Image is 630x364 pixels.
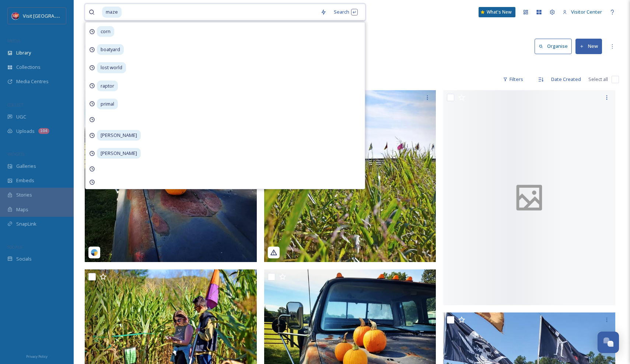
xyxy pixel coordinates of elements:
[16,163,36,170] span: Galleries
[535,39,575,54] a: Organise
[38,128,49,134] div: 104
[16,206,28,213] span: Maps
[16,220,36,227] span: SnapLink
[85,90,257,262] img: ruralhill_03242025_18185163712133926.jpg
[26,354,48,359] span: Privacy Policy
[571,8,602,15] span: Visitor Center
[97,148,141,159] span: [PERSON_NAME]
[559,5,606,19] a: Visitor Center
[91,249,98,256] img: snapsea-logo.png
[16,113,26,120] span: UGC
[16,191,32,198] span: Stories
[7,151,24,157] span: WIDGETS
[97,26,114,37] span: corn
[598,332,619,353] button: Open Chat
[12,12,19,20] img: Logo%20Image.png
[97,81,118,91] span: raptor
[97,44,124,55] span: boatyard
[26,351,48,360] a: Privacy Policy
[535,39,572,54] button: Organise
[97,99,118,109] span: primal
[23,12,116,19] span: Visit [GEOGRAPHIC_DATA][PERSON_NAME]
[97,130,141,141] span: [PERSON_NAME]
[16,78,49,85] span: Media Centres
[7,102,23,107] span: COLLECT
[16,64,41,71] span: Collections
[588,76,608,83] span: Select all
[499,72,527,86] div: Filters
[102,7,122,17] span: maze
[7,244,22,250] span: SOCIALS
[16,177,34,184] span: Embeds
[479,7,515,17] a: What's New
[16,128,35,135] span: Uploads
[330,5,361,19] div: Search
[16,49,31,56] span: Library
[97,62,126,73] span: lost world
[7,38,20,43] span: MEDIA
[16,255,32,262] span: Socials
[85,76,97,83] span: 8 file s
[575,39,602,54] button: New
[547,72,585,86] div: Date Created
